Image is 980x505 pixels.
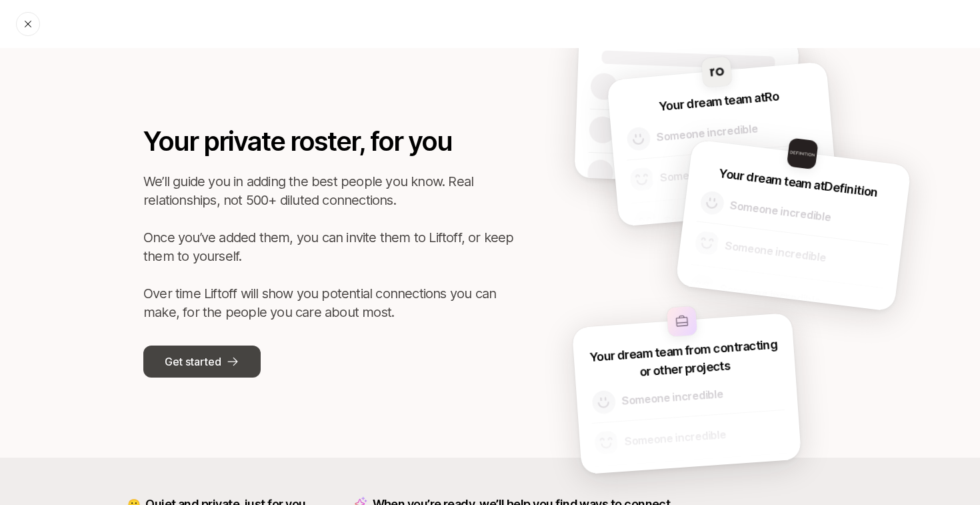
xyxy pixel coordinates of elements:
[786,137,818,169] img: Definition
[718,164,879,201] p: Your dream team at Definition
[701,57,732,88] img: Ro
[143,172,517,322] p: We’ll guide you in adding the best people you know. Real relationships, not 500+ diluted connecti...
[165,353,221,370] p: Get started
[143,121,517,161] p: Your private roster, for you
[143,346,261,378] button: Get started
[587,335,782,384] p: Your dream team from contracting or other projects
[666,306,697,337] img: other-company-logo.svg
[658,87,779,115] p: Your dream team at Ro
